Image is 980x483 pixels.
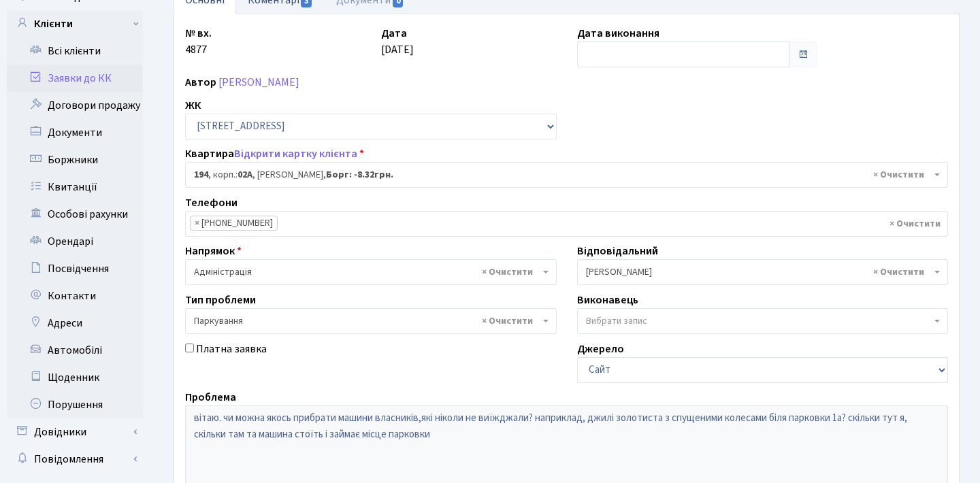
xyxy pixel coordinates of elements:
[586,265,932,279] span: Синельник С.В.
[7,255,143,282] a: Посвідчення
[7,310,143,337] a: Адреси
[577,341,624,357] label: Джерело
[185,243,242,259] label: Напрямок
[482,314,533,328] span: Видалити всі елементи
[577,292,638,308] label: Виконавець
[577,25,659,41] label: Дата виконання
[194,314,540,328] span: Паркування
[185,74,216,90] label: Автор
[7,146,143,173] a: Боржники
[7,228,143,255] a: Орендарі
[185,292,256,308] label: Тип проблеми
[238,168,252,182] b: 02А
[185,308,557,334] span: Паркування
[873,265,924,279] span: Видалити всі елементи
[7,418,143,446] a: Довідники
[196,341,267,357] label: Платна заявка
[194,265,540,279] span: Адміністрація
[185,195,238,211] label: Телефони
[218,75,299,90] a: [PERSON_NAME]
[326,168,393,182] b: Борг: -8.32грн.
[7,37,143,65] a: Всі клієнти
[7,119,143,146] a: Документи
[194,168,931,182] span: <b>194</b>, корп.: <b>02А</b>, Дацюк Юлія Віталіївна, <b>Борг: -8.32грн.</b>
[175,25,371,67] div: 4877
[185,259,557,285] span: Адміністрація
[185,146,364,162] label: Квартира
[234,146,357,161] a: Відкрити картку клієнта
[7,391,143,418] a: Порушення
[7,201,143,228] a: Особові рахунки
[371,25,567,67] div: [DATE]
[7,92,143,119] a: Договори продажу
[185,25,212,41] label: № вх.
[7,282,143,310] a: Контакти
[185,162,948,188] span: <b>194</b>, корп.: <b>02А</b>, Дацюк Юлія Віталіївна, <b>Борг: -8.32грн.</b>
[577,243,658,259] label: Відповідальний
[482,265,533,279] span: Видалити всі елементи
[7,446,143,473] a: Повідомлення
[185,97,201,114] label: ЖК
[190,216,278,231] li: +380934771718
[381,25,407,41] label: Дата
[873,168,924,182] span: Видалити всі елементи
[586,314,647,328] span: Вибрати запис
[195,216,199,230] span: ×
[7,65,143,92] a: Заявки до КК
[7,364,143,391] a: Щоденник
[577,259,949,285] span: Синельник С.В.
[7,173,143,201] a: Квитанції
[889,217,941,231] span: Видалити всі елементи
[185,389,236,405] label: Проблема
[7,337,143,364] a: Автомобілі
[7,10,143,37] a: Клієнти
[194,168,208,182] b: 194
